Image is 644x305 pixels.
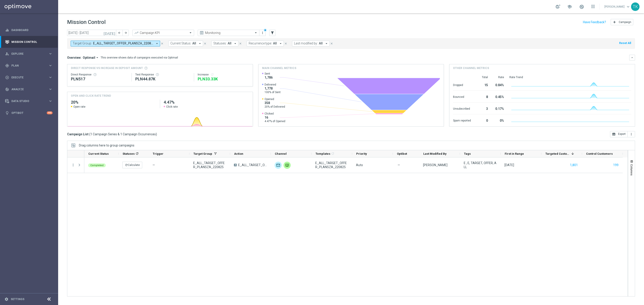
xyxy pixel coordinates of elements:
i: trending_up [134,31,139,35]
img: Optimail [275,162,282,169]
div: Test Response [135,73,190,76]
span: E_ALL_TARGET_OFFER_PLANSZA_220825 [315,161,348,169]
button: more_vert [71,163,75,167]
span: Templates [316,152,330,155]
div: Press SPACE to select this row. [67,157,84,173]
i: settings [4,297,8,301]
div: Mission Control [5,36,53,48]
span: Statuses [123,152,135,155]
div: Direct Response [71,73,128,76]
i: preview [199,31,204,35]
i: track_changes [5,87,9,91]
button: filter_alt [269,30,275,36]
button: lightbulb Optibot +10 [5,111,53,115]
img: Private message [284,162,291,169]
a: Dashboard [11,24,53,36]
div: Press SPACE to select this row. [84,157,623,173]
button: keyboard_arrow_down [629,55,635,61]
button: person_search Explore keyboard_arrow_right [5,52,53,56]
div: Spam reported [453,117,471,124]
div: Rate Trend [509,75,631,79]
i: more_vert [629,132,633,136]
span: 358 [265,101,285,105]
span: 4.47% of Opened [265,119,285,123]
i: arrow_drop_down [233,42,237,46]
span: Last Modified By [423,152,447,155]
button: 199 [613,162,619,168]
i: open_in_browser [612,132,616,136]
span: Statuses: [213,42,227,45]
span: Data Studio [11,100,48,102]
span: Campaign [619,21,631,24]
span: All [192,42,196,45]
span: E_ALL_TARGET_OFFER_PLANSZA_220825 [193,161,226,169]
div: TK [631,2,640,11]
span: Target Group [193,152,212,155]
button: [DATE] [103,30,116,36]
button: Mission Control [5,40,53,44]
span: school [567,4,572,9]
i: keyboard_arrow_right [48,52,53,56]
i: arrow_forward [124,31,127,34]
div: Explore [5,52,48,56]
span: Action [234,152,243,155]
button: refreshCalculate [122,162,142,168]
span: Completed [90,164,104,167]
i: person_search [5,52,9,56]
span: Click rate [166,105,178,109]
h1: Mission Control [67,19,106,25]
i: filter_alt [270,31,274,35]
div: 0% [493,117,504,124]
span: Last modified by: [294,42,318,45]
div: 15 [476,81,488,88]
i: keyboard_arrow_right [48,75,53,79]
div: +10 [47,111,53,114]
span: All [273,42,277,45]
button: close [238,41,242,46]
div: Plan [5,64,48,68]
input: Select date range [67,30,116,36]
div: PLN517 [71,76,128,82]
colored-tag: Completed [88,163,106,167]
span: Sent [265,72,273,75]
div: Total [476,75,488,79]
div: Data Studio [5,99,48,103]
button: equalizer Dashboard [5,28,53,32]
div: track_changes Analyze keyboard_arrow_right [5,88,53,91]
button: close [160,41,164,46]
i: arrow_drop_down [95,56,99,60]
h3: Campaign List [67,132,157,136]
span: keyboard_arrow_down [626,4,631,9]
div: 8 [476,93,488,100]
span: First in Range [505,152,524,155]
button: close [203,41,207,46]
button: more_vert [628,131,635,137]
span: ) [156,132,157,136]
div: 0.45% [493,93,504,100]
span: Calculate column [135,151,139,156]
i: arrow_back [118,31,121,34]
button: Statuses: All arrow_drop_down [211,41,238,46]
a: Optibot [11,107,47,119]
div: There are unsaved changes [264,29,267,32]
span: Direct Response VS Increase In Deposit Amount [71,66,143,70]
div: 3 [476,105,488,112]
div: play_circle_outline Execute keyboard_arrow_right [5,76,53,79]
span: A [234,164,237,166]
div: Increase [198,73,249,76]
i: arrow_drop_down [279,42,283,46]
span: — [153,163,155,167]
button: Data Studio keyboard_arrow_right [5,99,53,103]
button: Last modified by: All arrow_drop_down [292,41,330,46]
i: close [284,42,287,45]
div: PLN33,329 [198,76,249,82]
i: arrow_drop_down [155,42,159,46]
button: more_vert [260,30,265,36]
span: Drag columns here to group campaigns [79,144,134,147]
i: refresh [331,152,335,155]
button: refresh [210,73,214,76]
span: Targeted Customers [545,152,570,155]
